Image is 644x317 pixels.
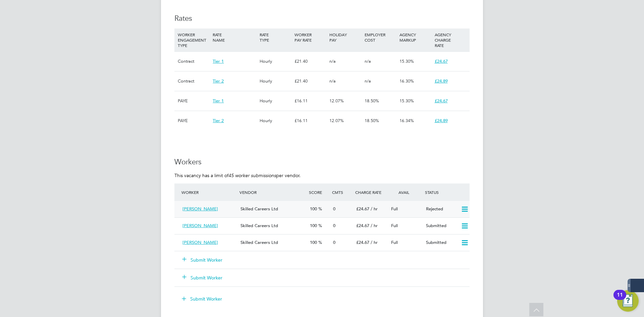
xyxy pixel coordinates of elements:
div: HOLIDAY PAY [328,29,363,46]
div: Hourly [258,71,293,91]
span: £24.89 [435,78,448,84]
span: Full [391,206,398,212]
span: Full [391,223,398,228]
div: Contract [176,52,211,71]
span: 12.07% [329,98,344,104]
h3: Workers [174,157,470,167]
div: Submitted [423,237,458,248]
em: 45 worker submissions [228,172,276,178]
span: £24.67 [356,240,369,245]
span: / hr [371,206,378,212]
span: £24.67 [356,206,369,212]
span: 18.50% [365,98,379,104]
div: Hourly [258,52,293,71]
div: £21.40 [293,71,328,91]
span: Skilled Careers Ltd [240,240,278,245]
span: 15.30% [399,98,414,104]
p: This vacancy has a limit of per vendor. [174,172,470,178]
span: £24.67 [435,58,448,64]
span: n/a [365,58,371,64]
div: Submitted [423,220,458,231]
div: £16.11 [293,91,328,111]
div: Worker [180,186,238,198]
button: Submit Worker [177,294,227,304]
button: Open Resource Center, 11 new notifications [617,290,639,312]
span: [PERSON_NAME] [182,240,218,245]
span: 15.30% [399,58,414,64]
span: n/a [329,78,336,84]
span: 100 [310,223,317,228]
div: WORKER ENGAGEMENT TYPE [176,29,211,51]
div: £16.11 [293,111,328,130]
div: Vendor [238,186,307,198]
span: £24.89 [435,118,448,123]
span: n/a [365,78,371,84]
h3: Rates [174,14,470,23]
span: 100 [310,240,317,245]
span: 0 [333,206,335,212]
div: 11 [617,295,623,304]
div: PAYE [176,111,211,130]
div: Charge Rate [354,186,388,198]
div: RATE TYPE [258,29,293,46]
span: Full [391,240,398,245]
div: Avail [388,186,423,198]
div: EMPLOYER COST [363,29,398,46]
span: Tier 1 [213,58,224,64]
div: Cmts [330,186,354,198]
span: 12.07% [329,118,344,123]
span: / hr [371,223,378,228]
span: 16.34% [399,118,414,123]
span: Tier 1 [213,98,224,104]
div: Rejected [423,204,458,215]
span: Skilled Careers Ltd [240,223,278,228]
div: Score [307,186,330,198]
div: AGENCY CHARGE RATE [433,29,468,51]
span: Tier 2 [213,78,224,84]
div: PAYE [176,91,211,111]
span: 0 [333,240,335,245]
div: Hourly [258,111,293,130]
div: AGENCY MARKUP [398,29,433,46]
div: Hourly [258,91,293,111]
button: Submit Worker [182,257,223,263]
div: WORKER PAY RATE [293,29,328,46]
span: [PERSON_NAME] [182,206,218,212]
span: 100 [310,206,317,212]
div: Contract [176,71,211,91]
span: £24.67 [435,98,448,104]
span: £24.67 [356,223,369,228]
span: 0 [333,223,335,228]
button: Submit Worker [182,274,223,281]
div: Status [423,186,470,198]
span: Tier 2 [213,118,224,123]
span: Skilled Careers Ltd [240,206,278,212]
span: / hr [371,240,378,245]
span: [PERSON_NAME] [182,223,218,228]
span: n/a [329,58,336,64]
span: 16.30% [399,78,414,84]
div: RATE NAME [211,29,258,46]
span: 18.50% [365,118,379,123]
div: £21.40 [293,52,328,71]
